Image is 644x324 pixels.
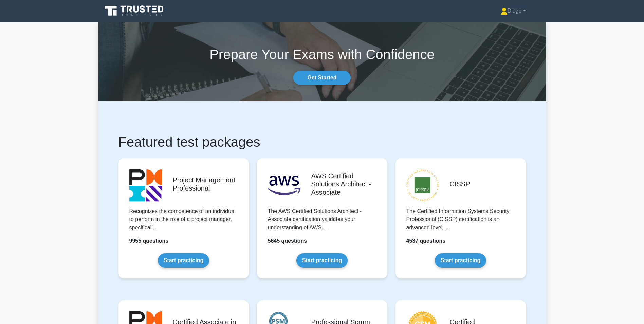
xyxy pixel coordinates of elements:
a: Diogo [484,4,542,18]
h1: Prepare Your Exams with Confidence [98,46,546,62]
a: Start practicing [158,253,209,268]
a: Start practicing [435,253,486,268]
h1: Featured test packages [118,134,526,150]
a: Start practicing [296,253,348,268]
a: Get Started [293,71,350,85]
